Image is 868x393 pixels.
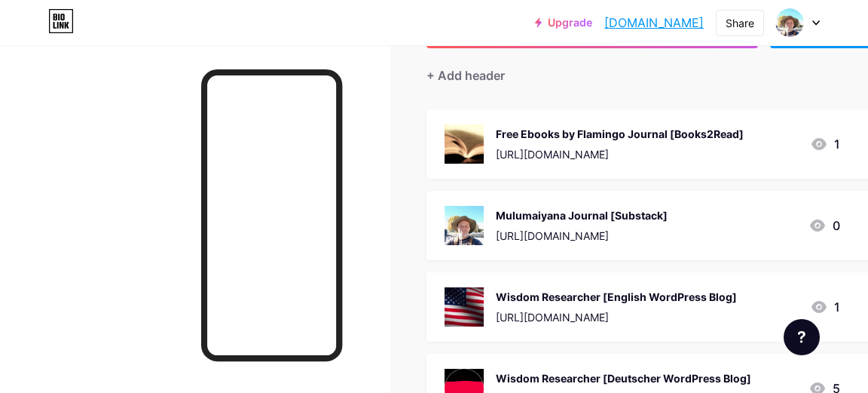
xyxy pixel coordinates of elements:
[496,228,668,244] div: [URL][DOMAIN_NAME]
[810,298,840,316] div: 1
[604,14,704,32] a: [DOMAIN_NAME]
[808,216,840,235] div: 0
[445,287,484,327] img: Wisdom Researcher [English WordPress Blog]
[426,66,505,84] div: + Add header
[726,15,754,31] div: Share
[496,126,744,142] div: Free Ebooks by Flamingo Journal [Books2Read]
[775,8,804,37] img: baden
[496,309,737,325] div: [URL][DOMAIN_NAME]
[496,207,668,223] div: Mulumaiyana Journal [Substack]
[535,17,592,29] a: Upgrade
[810,135,840,153] div: 1
[496,370,751,386] div: Wisdom Researcher [Deutscher WordPress Blog]
[445,124,484,164] img: Free Ebooks by Flamingo Journal [Books2Read]
[445,206,484,245] img: Mulumaiyana Journal [Substack]
[496,289,737,305] div: Wisdom Researcher [English WordPress Blog]
[496,146,744,162] div: [URL][DOMAIN_NAME]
